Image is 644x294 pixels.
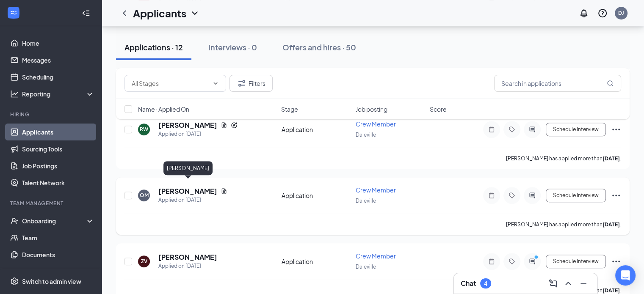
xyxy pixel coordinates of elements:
svg: ActiveChat [527,192,537,199]
div: Applied on [DATE] [158,130,238,138]
svg: QuestionInfo [597,8,608,18]
button: Minimize [577,277,590,290]
div: RW [140,126,148,133]
div: ZV [141,258,147,265]
span: Daleville [356,264,376,270]
svg: Tag [507,126,517,133]
svg: Ellipses [611,124,621,135]
svg: Document [221,188,227,195]
a: Home [22,35,94,52]
svg: Analysis [10,90,19,98]
svg: ChevronDown [190,8,200,18]
div: Team Management [10,200,93,207]
b: [DATE] [603,287,620,294]
div: 4 [484,280,487,287]
svg: PrimaryDot [532,255,542,261]
svg: UserCheck [10,217,19,225]
input: All Stages [132,79,209,88]
button: Schedule Interview [546,123,606,136]
h3: Chat [461,279,476,288]
svg: Note [486,258,497,265]
div: Open Intercom Messenger [615,265,636,286]
svg: MagnifyingGlass [607,80,614,87]
button: Schedule Interview [546,189,606,202]
svg: Tag [507,258,517,265]
div: Application [282,191,351,200]
svg: ActiveChat [527,258,537,265]
div: Offers and hires · 50 [282,42,356,52]
div: Interviews · 0 [208,42,257,52]
svg: Settings [10,277,19,286]
div: Application [282,257,351,266]
a: Job Postings [22,157,94,174]
svg: WorkstreamLogo [9,8,18,17]
button: Filter Filters [229,75,273,92]
svg: ChevronUp [563,278,573,289]
svg: ComposeMessage [548,278,558,289]
svg: Notifications [579,8,589,18]
span: Name · Applied On [138,105,189,113]
a: Applicants [22,124,94,140]
div: Reporting [22,90,95,98]
svg: Collapse [82,9,90,17]
input: Search in applications [494,75,621,92]
p: [PERSON_NAME] has applied more than . [506,221,621,228]
div: Applied on [DATE] [158,262,217,270]
h5: [PERSON_NAME] [158,253,217,262]
button: Schedule Interview [546,255,606,268]
span: Job posting [356,105,387,113]
div: Application [282,125,351,134]
svg: Ellipses [611,256,621,267]
svg: Filter [237,78,247,88]
span: Crew Member [356,252,396,260]
a: Surveys [22,263,94,280]
div: Applied on [DATE] [158,196,227,204]
div: Hiring [10,111,93,118]
div: OM [140,192,149,199]
button: ComposeMessage [546,277,560,290]
div: [PERSON_NAME] [163,161,213,175]
svg: Note [486,192,497,199]
a: Team [22,229,94,246]
svg: Note [486,126,497,133]
a: Scheduling [22,69,94,85]
a: Messages [22,52,94,69]
a: Talent Network [22,174,94,191]
b: [DATE] [603,221,620,228]
b: [DATE] [603,155,620,162]
a: Sourcing Tools [22,140,94,157]
div: DJ [618,9,624,16]
span: Daleville [356,198,376,204]
span: Stage [281,105,298,113]
h5: [PERSON_NAME] [158,187,217,196]
svg: ChevronLeft [119,8,130,18]
p: [PERSON_NAME] has applied more than . [506,155,621,162]
svg: Minimize [578,278,589,289]
a: Documents [22,246,94,263]
svg: Ellipses [611,190,621,201]
svg: Tag [507,192,517,199]
span: Score [430,105,447,113]
div: Onboarding [22,217,87,225]
div: Switch to admin view [22,277,81,286]
h1: Applicants [133,6,186,20]
button: ChevronUp [561,277,575,290]
svg: ActiveChat [527,126,537,133]
span: Daleville [356,132,376,138]
span: Crew Member [356,186,396,194]
svg: ChevronDown [212,80,219,87]
div: Applications · 12 [124,42,183,52]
